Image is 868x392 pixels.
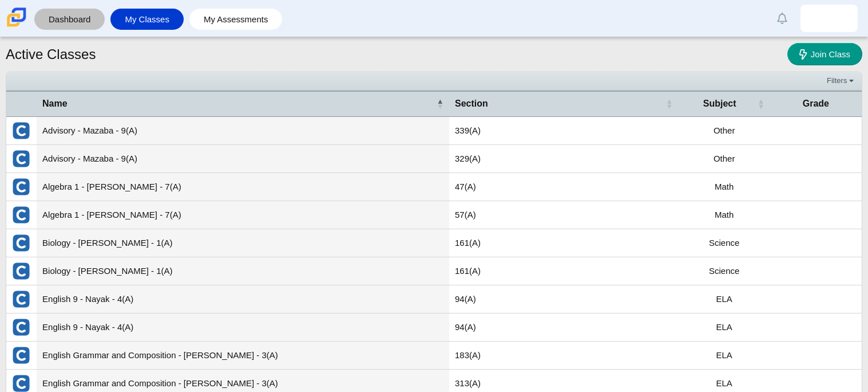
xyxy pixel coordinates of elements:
[116,9,178,30] a: My Classes
[679,285,770,313] td: ELA
[42,97,434,110] span: Name
[37,285,449,313] td: English 9 - Nayak - 4(A)
[666,98,673,109] span: Section : Activate to sort
[37,257,449,285] td: Biology - [PERSON_NAME] - 1(A)
[37,313,449,342] td: English 9 - Nayak - 4(A)
[449,117,679,145] td: 339(A)
[758,98,764,109] span: Subject : Activate to sort
[684,97,755,110] span: Subject
[449,201,679,229] td: 57(A)
[12,150,30,168] img: External class connected through Clever
[800,5,858,32] a: yanieliz.santiago.pfMfgn
[37,145,449,173] td: Advisory - Mazaba - 9(A)
[811,49,850,59] span: Join Class
[449,342,679,370] td: 183(A)
[679,229,770,257] td: Science
[12,206,30,224] img: External class connected through Clever
[40,9,99,30] a: Dashboard
[679,313,770,342] td: ELA
[449,145,679,173] td: 329(A)
[449,229,679,257] td: 161(A)
[449,285,679,313] td: 94(A)
[787,43,862,65] a: Join Class
[12,178,30,196] img: External class connected through Clever
[679,342,770,370] td: ELA
[37,229,449,257] td: Biology - [PERSON_NAME] - 1(A)
[12,234,30,252] img: External class connected through Clever
[770,6,795,31] a: Alerts
[679,201,770,229] td: Math
[820,9,838,28] img: yanieliz.santiago.pfMfgn
[679,145,770,173] td: Other
[37,201,449,229] td: Algebra 1 - [PERSON_NAME] - 7(A)
[5,21,29,31] a: Carmen School of Science & Technology
[455,97,664,110] span: Section
[824,75,859,87] a: Filters
[12,262,30,280] img: External class connected through Clever
[437,98,443,109] span: Name : Activate to invert sorting
[449,173,679,201] td: 47(A)
[6,45,96,64] h1: Active Classes
[37,342,449,370] td: English Grammar and Composition - [PERSON_NAME] - 3(A)
[679,257,770,285] td: Science
[449,257,679,285] td: 161(A)
[5,5,29,29] img: Carmen School of Science & Technology
[12,318,30,336] img: External class connected through Clever
[12,121,30,140] img: External class connected through Clever
[679,117,770,145] td: Other
[12,290,30,308] img: External class connected through Clever
[449,313,679,342] td: 94(A)
[37,117,449,145] td: Advisory - Mazaba - 9(A)
[195,9,277,30] a: My Assessments
[776,97,856,110] span: Grade
[37,173,449,201] td: Algebra 1 - [PERSON_NAME] - 7(A)
[679,173,770,201] td: Math
[12,346,30,364] img: External class connected through Clever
